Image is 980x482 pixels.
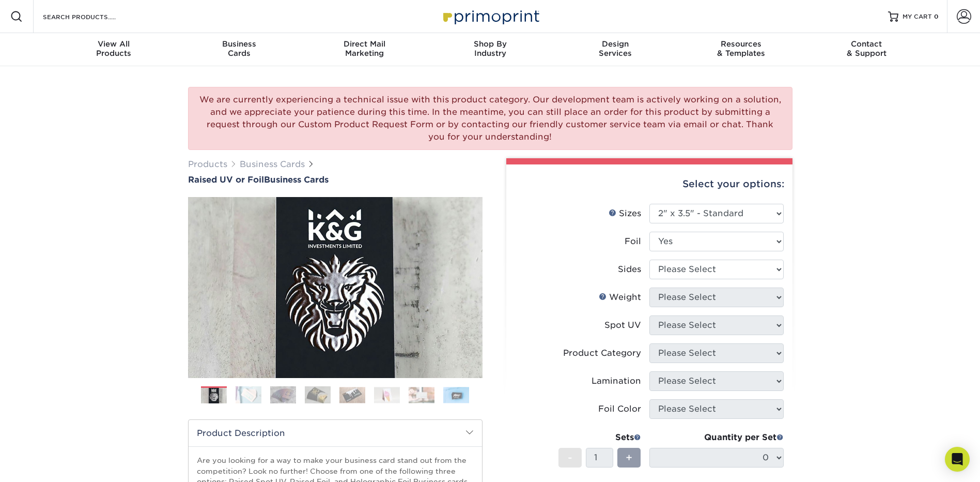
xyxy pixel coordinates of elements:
[599,291,641,304] div: Weight
[51,39,177,58] div: Products
[804,33,929,66] a: Contact& Support
[51,33,177,66] a: View AllProducts
[553,39,678,58] div: Services
[553,39,678,49] span: Design
[305,386,331,404] img: Business Cards 04
[188,175,483,185] h1: Business Cards
[604,319,641,332] div: Spot UV
[439,5,542,27] img: Primoprint
[42,10,143,23] input: SEARCH PRODUCTS.....
[903,12,932,21] span: MY CART
[618,263,641,276] div: Sides
[678,33,804,66] a: Resources& Templates
[592,375,641,387] div: Lamination
[558,431,641,444] div: Sets
[804,39,929,58] div: & Support
[427,39,553,58] div: Industry
[427,33,553,66] a: Shop ByIndustry
[188,175,483,185] a: Raised UV or FoilBusiness Cards
[302,39,427,49] span: Direct Mail
[176,39,302,49] span: Business
[945,447,970,472] div: Open Intercom Messenger
[201,383,227,409] img: Business Cards 01
[374,387,400,403] img: Business Cards 06
[176,39,302,58] div: Cards
[188,87,792,150] div: We are currently experiencing a technical issue with this product category. Our development team ...
[649,431,784,444] div: Quantity per Set
[51,39,177,49] span: View All
[188,159,227,169] a: Products
[678,39,804,58] div: & Templates
[626,450,632,465] span: +
[302,33,427,66] a: Direct MailMarketing
[339,387,365,403] img: Business Cards 05
[678,39,804,49] span: Resources
[302,39,427,58] div: Marketing
[553,33,678,66] a: DesignServices
[609,207,641,220] div: Sizes
[409,387,434,403] img: Business Cards 07
[515,164,784,204] div: Select your options:
[236,386,261,404] img: Business Cards 02
[176,33,302,66] a: BusinessCards
[427,39,553,49] span: Shop By
[3,450,88,478] iframe: Google Customer Reviews
[188,175,264,185] span: Raised UV or Foil
[804,39,929,49] span: Contact
[270,386,296,404] img: Business Cards 03
[443,387,469,403] img: Business Cards 08
[189,420,482,446] h2: Product Description
[568,450,572,465] span: -
[240,159,305,169] a: Business Cards
[188,140,483,435] img: Raised UV or Foil 01
[563,347,641,359] div: Product Category
[598,403,641,415] div: Foil Color
[625,235,641,248] div: Foil
[934,13,939,20] span: 0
